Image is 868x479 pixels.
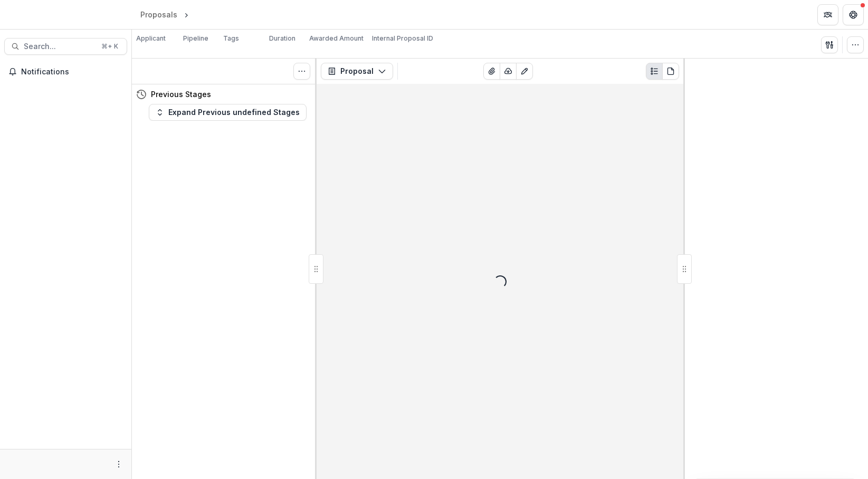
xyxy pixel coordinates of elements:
[112,458,125,471] button: More
[269,34,295,43] p: Duration
[372,34,433,43] p: Internal Proposal ID
[149,104,307,121] button: Expand Previous undefined Stages
[140,9,177,20] div: Proposals
[151,89,211,100] h4: Previous Stages
[4,38,127,55] button: Search...
[293,63,310,80] button: Toggle View Cancelled Tasks
[646,63,663,80] button: Plaintext view
[21,68,123,76] span: Notifications
[516,63,533,80] button: Edit as form
[309,34,364,43] p: Awarded Amount
[136,34,166,43] p: Applicant
[4,63,127,80] button: Notifications
[483,63,500,80] button: View Attached Files
[136,7,182,22] a: Proposals
[817,4,838,25] button: Partners
[843,4,864,25] button: Get Help
[183,34,208,43] p: Pipeline
[321,63,393,80] button: Proposal
[223,34,239,43] p: Tags
[662,63,679,80] button: PDF view
[99,41,120,52] div: ⌘ + K
[136,7,236,22] nav: breadcrumb
[24,42,95,51] span: Search...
